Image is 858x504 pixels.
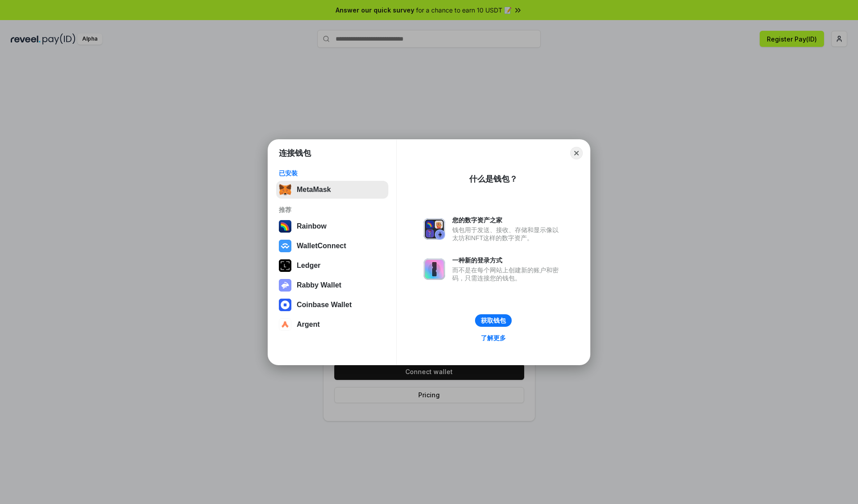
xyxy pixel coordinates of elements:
[279,220,291,233] img: svg+xml,%3Csvg%20width%3D%22120%22%20height%3D%22120%22%20viewBox%3D%220%200%20120%20120%22%20fil...
[276,181,388,199] button: MetaMask
[297,301,352,309] div: Coinbase Wallet
[475,314,512,327] button: 获取钱包
[279,240,291,252] img: svg+xml,%3Csvg%20width%3D%2228%22%20height%3D%2228%22%20viewBox%3D%220%200%2028%2028%22%20fill%3D...
[452,226,563,242] div: 钱包用于发送、接收、存储和显示像以太坊和NFT这样的数字资产。
[276,296,388,314] button: Coinbase Wallet
[297,222,327,230] div: Rainbow
[481,334,506,342] div: 了解更多
[276,257,388,275] button: Ledger
[297,262,320,270] div: Ledger
[276,217,388,235] button: Rainbow
[469,174,517,184] div: 什么是钱包？
[424,258,445,280] img: svg+xml,%3Csvg%20xmlns%3D%22http%3A%2F%2Fwww.w3.org%2F2000%2Fsvg%22%20fill%3D%22none%22%20viewBox...
[297,186,331,194] div: MetaMask
[570,147,583,159] button: Close
[452,266,563,282] div: 而不是在每个网站上创建新的账户和密码，只需连接您的钱包。
[276,237,388,255] button: WalletConnect
[279,148,311,158] h1: 连接钱包
[279,318,291,331] img: svg+xml,%3Csvg%20width%3D%2228%22%20height%3D%2228%22%20viewBox%3D%220%200%2028%2028%22%20fill%3D...
[297,281,341,289] div: Rabby Wallet
[279,169,386,177] div: 已安装
[279,206,386,214] div: 推荐
[297,321,320,329] div: Argent
[481,317,506,325] div: 获取钱包
[276,276,388,294] button: Rabby Wallet
[279,279,291,292] img: svg+xml,%3Csvg%20xmlns%3D%22http%3A%2F%2Fwww.w3.org%2F2000%2Fsvg%22%20fill%3D%22none%22%20viewBox...
[279,259,291,272] img: svg+xml,%3Csvg%20xmlns%3D%22http%3A%2F%2Fwww.w3.org%2F2000%2Fsvg%22%20width%3D%2228%22%20height%3...
[475,332,511,344] a: 了解更多
[279,299,291,311] img: svg+xml,%3Csvg%20width%3D%2228%22%20height%3D%2228%22%20viewBox%3D%220%200%2028%2028%22%20fill%3D...
[452,216,563,224] div: 您的数字资产之家
[297,242,346,250] div: WalletConnect
[452,256,563,264] div: 一种新的登录方式
[424,218,445,240] img: svg+xml,%3Csvg%20xmlns%3D%22http%3A%2F%2Fwww.w3.org%2F2000%2Fsvg%22%20fill%3D%22none%22%20viewBox...
[276,316,388,333] button: Argent
[279,183,291,196] img: svg+xml,%3Csvg%20fill%3D%22none%22%20height%3D%2233%22%20viewBox%3D%220%200%2035%2033%22%20width%...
